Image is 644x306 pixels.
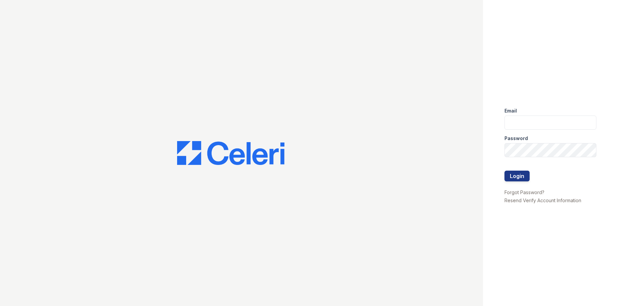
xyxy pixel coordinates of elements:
[504,135,528,142] label: Password
[504,107,517,114] label: Email
[504,198,581,203] a: Resend Verify Account Information
[504,189,544,195] a: Forgot Password?
[177,141,284,165] img: CE_Logo_Blue-a8612792a0a2168367f1c8372b55b34899dd931a85d93a1a3d3e32e68fde9ad4.png
[504,171,530,181] button: Login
